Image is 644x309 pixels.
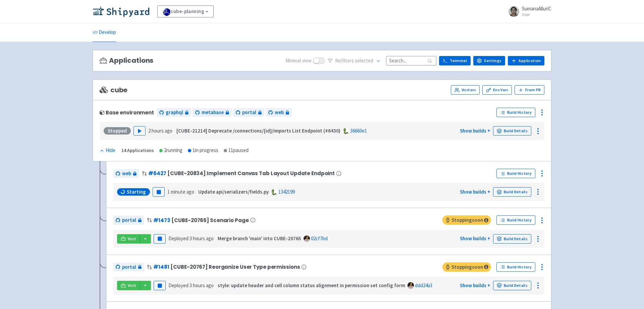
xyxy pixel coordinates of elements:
[439,56,471,65] a: Terminal
[113,169,139,178] a: web
[117,234,140,244] a: Visit
[100,147,116,154] button: Hide
[121,147,154,154] div: 14 Applications
[128,236,137,242] span: Visit
[157,5,214,17] a: cube-planning
[157,108,191,117] a: graphql
[122,263,136,271] span: portal
[133,126,146,136] button: Play
[493,281,531,290] a: Build Details
[493,126,531,136] a: Build Details
[100,86,127,94] span: cube
[170,264,300,270] span: [CUBE-20767] Reorganize User Type permissions
[148,170,166,177] a: #6427
[493,234,531,244] a: Build Details
[167,189,194,195] time: 1 minute ago
[493,187,531,197] a: Build Details
[460,127,490,134] a: Show builds +
[167,170,335,176] span: [CUBE-20834] Implement Canvas Tab Layout Update Endpoint
[275,109,284,116] span: web
[442,215,491,225] span: Stopping soon
[100,147,115,154] div: Hide
[233,108,264,117] a: portal
[442,262,491,272] span: Stopping soon
[113,263,144,272] a: portal
[171,217,249,223] span: [CUBE-20765] Scenario Page
[100,57,153,64] h3: Applications
[168,235,214,242] span: Deployed
[127,189,146,195] span: Starting
[451,85,480,95] a: Visitors
[473,56,505,65] a: Settings
[355,57,373,64] span: selected
[415,282,432,289] a: ddd24a3
[482,85,512,95] a: Env Vars
[100,110,154,115] div: Base environment
[153,217,170,224] a: #1473
[193,108,232,117] a: metabase
[198,189,269,195] strong: Update api/serializers/fields.py
[148,127,172,134] time: 2 hours ago
[113,216,144,225] a: portal
[496,262,535,272] a: Build History
[122,216,136,224] span: portal
[496,169,535,178] a: Build History
[508,56,544,65] a: Application
[154,234,166,244] button: Pause
[202,109,224,116] span: metabase
[154,281,166,290] button: Pause
[153,263,169,270] a: #1481
[218,235,301,242] strong: Merge branch 'main' into CUBE-20765
[311,235,328,242] a: 02cf7bd
[93,23,116,42] a: Develop
[266,108,292,117] a: web
[386,56,436,65] input: Search...
[515,85,544,95] button: From PR
[117,281,140,290] a: Visit
[242,109,256,116] span: portal
[218,282,405,289] strong: style: update header and cell column status alignment in permission set config form
[522,5,551,12] span: SumanaAlluriC
[188,147,218,154] div: 1 in progress
[168,282,214,289] span: Deployed
[504,6,551,17] a: SumanaAlluriC User
[224,147,249,154] div: 11 paused
[496,215,535,225] a: Build History
[159,147,182,154] div: 2 running
[460,189,490,195] a: Show builds +
[335,57,373,65] span: No filter s
[190,235,214,242] time: 3 hours ago
[350,127,367,134] a: 36660e1
[496,108,535,117] a: Build History
[190,282,214,289] time: 3 hours ago
[278,189,295,195] a: 1342199
[460,235,490,242] a: Show builds +
[104,127,131,135] div: Stopped
[153,187,165,197] button: Pause
[522,12,551,17] small: User
[93,6,149,17] img: Shipyard logo
[460,282,490,289] a: Show builds +
[128,283,137,288] span: Visit
[176,127,340,134] strong: [CUBE-21214] Deprecate /connections/{id}/imports List Endpoint (#6430)
[166,109,183,116] span: graphql
[122,170,131,177] span: web
[285,57,312,65] span: Minimal view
